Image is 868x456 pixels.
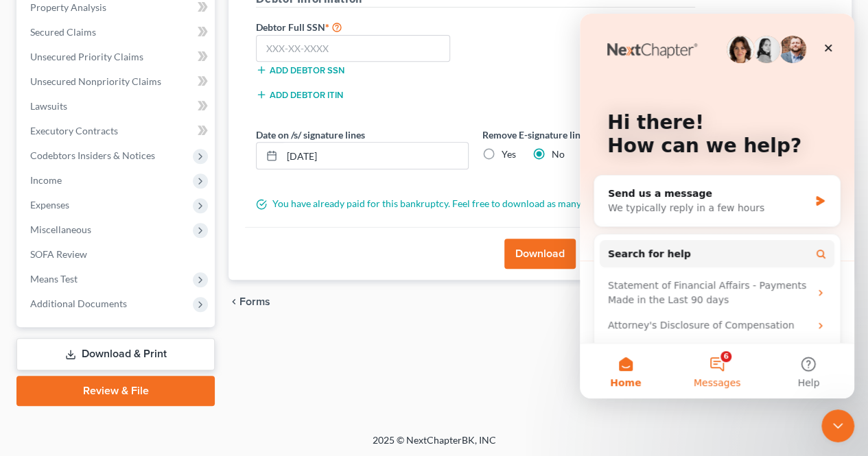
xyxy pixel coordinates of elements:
[239,296,270,307] span: Forms
[228,296,239,307] i: chevron_left
[19,94,215,119] a: Lawsuits
[16,376,215,406] a: Review & File
[19,20,215,45] a: Secured Claims
[30,51,143,62] span: Unsecured Priority Claims
[30,273,78,285] span: Means Test
[19,69,215,94] a: Unsecured Nonpriority Claims
[30,149,155,161] span: Codebtors Insiders & Notices
[821,409,854,442] iframe: Intercom live chat
[19,45,215,69] a: Unsecured Priority Claims
[30,26,96,38] span: Secured Claims
[30,174,62,186] span: Income
[282,143,468,169] input: MM/DD/YYYY
[30,199,69,211] span: Expenses
[30,100,67,112] span: Lawsuits
[30,248,87,260] span: SOFA Review
[256,64,344,75] button: Add debtor SSN
[552,147,565,161] label: No
[256,128,365,142] label: Date on /s/ signature lines
[249,19,476,35] label: Debtor Full SSN
[482,128,695,142] label: Remove E-signature lines?
[30,1,106,13] span: Property Analysis
[16,338,215,370] a: Download & Print
[30,298,127,309] span: Additional Documents
[502,147,516,161] label: Yes
[256,35,450,62] input: XXX-XX-XXXX
[30,75,161,87] span: Unsecured Nonpriority Claims
[256,89,343,100] button: Add debtor ITIN
[580,14,854,398] iframe: Intercom live chat
[504,239,576,269] button: Download
[249,197,702,211] div: You have already paid for this bankruptcy. Feel free to download as many times as you'd like.
[19,242,215,267] a: SOFA Review
[19,119,215,143] a: Executory Contracts
[228,296,289,307] button: chevron_left Forms
[30,224,91,235] span: Miscellaneous
[30,125,118,136] span: Executory Contracts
